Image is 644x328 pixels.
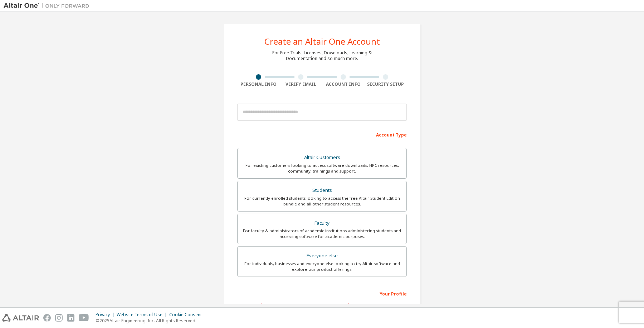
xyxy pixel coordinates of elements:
[237,303,320,308] label: First Name
[264,37,380,46] div: Create an Altair One Account
[322,81,365,87] div: Account Info
[67,314,74,322] img: linkedin.svg
[79,314,89,322] img: youtube.svg
[242,185,402,195] div: Students
[242,251,402,261] div: Everyone else
[280,81,322,87] div: Verify Email
[242,228,402,239] div: For faculty & administrators of academic institutions administering students and accessing softwa...
[242,195,402,207] div: For currently enrolled students looking to access the free Altair Student Edition bundle and all ...
[96,312,117,318] div: Privacy
[237,81,280,87] div: Personal Info
[117,312,169,318] div: Website Terms of Use
[55,314,63,322] img: instagram.svg
[237,129,407,140] div: Account Type
[365,81,407,87] div: Security Setup
[242,153,402,163] div: Altair Customers
[4,2,93,9] img: Altair One
[242,218,402,228] div: Faculty
[169,312,206,318] div: Cookie Consent
[43,314,51,322] img: facebook.svg
[2,314,39,322] img: altair_logo.svg
[242,261,402,272] div: For individuals, businesses and everyone else looking to try Altair software and explore our prod...
[96,318,206,324] p: © 2025 Altair Engineering, Inc. All Rights Reserved.
[242,163,402,174] div: For existing customers looking to access software downloads, HPC resources, community, trainings ...
[324,303,407,308] label: Last Name
[272,50,372,61] div: For Free Trials, Licenses, Downloads, Learning & Documentation and so much more.
[237,288,407,299] div: Your Profile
